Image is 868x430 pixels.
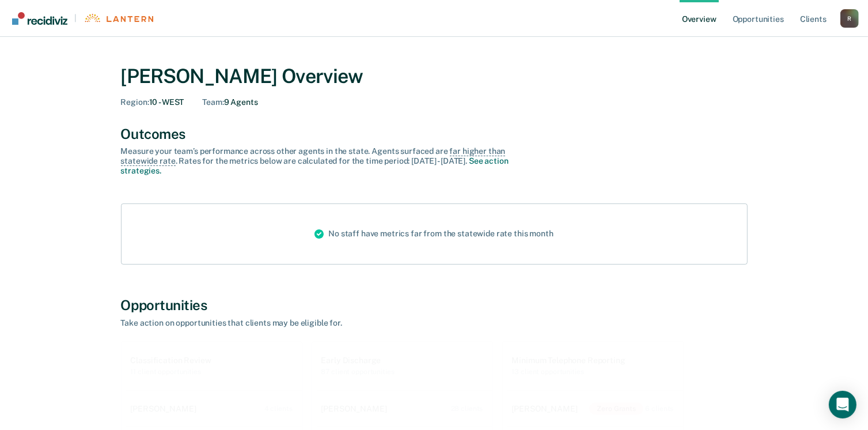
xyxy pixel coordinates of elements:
a: See action strategies. [121,156,509,175]
div: Take action on opportunities that clients may be eligible for. [121,318,524,328]
span: | [67,13,84,23]
a: [PERSON_NAME] 4 clients [126,393,302,425]
h2: 11 client opportunities [131,368,211,376]
button: Profile dropdown button [840,9,859,28]
div: 28 clients [451,405,483,413]
h1: Early Discharge [321,356,395,365]
div: Measure your team’s performance across other agent s in the state. Agent s surfaced are . Rates f... [121,146,524,175]
div: [PERSON_NAME] [512,404,582,414]
div: 6 clients [646,405,674,413]
span: far higher than statewide rate [121,146,506,166]
img: Recidiviz [12,12,67,25]
div: 10 - WEST [121,97,184,107]
h1: Classification Review [131,356,211,365]
img: Lantern [84,14,153,22]
div: R [840,9,859,28]
div: Outcomes [121,126,748,142]
span: Zero Grants [589,402,643,415]
div: Open Intercom Messenger [829,391,856,418]
span: Region : [121,97,149,107]
h2: 13 client opportunities [512,368,626,376]
span: Team : [202,97,223,107]
div: 9 Agents [202,97,257,107]
div: [PERSON_NAME] Overview [121,65,748,88]
h2: 87 client opportunities [321,368,395,376]
div: [PERSON_NAME] [131,404,201,414]
div: No staff have metrics far from the statewide rate this month [305,204,563,264]
div: Opportunities [121,297,748,314]
div: 4 clients [264,405,293,413]
a: [PERSON_NAME]Zero Grants 6 clients [507,391,683,427]
a: [PERSON_NAME] 28 clients [317,393,492,425]
div: [PERSON_NAME] [321,404,392,414]
h1: Minimum Telephone Reporting [512,356,626,365]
